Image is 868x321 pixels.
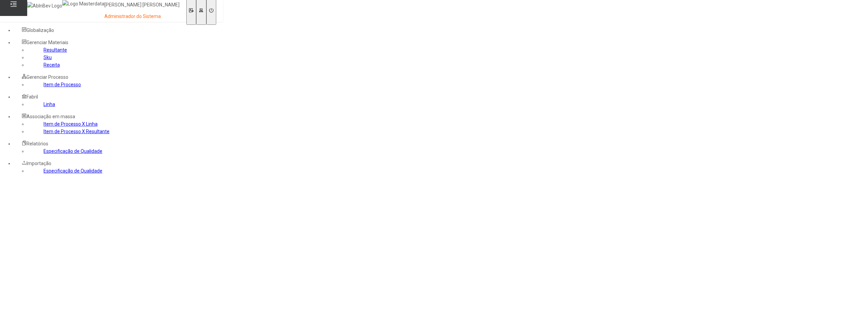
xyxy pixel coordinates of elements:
[27,161,51,166] span: Importação
[104,2,180,8] p: [PERSON_NAME] [PERSON_NAME]
[44,129,109,134] a: Item de Processo X Resultante
[44,168,102,174] a: Especificação de Qualidade
[27,74,68,80] span: Gerenciar Processo
[44,121,98,127] a: Item de Processo X Linha
[27,2,62,10] img: AbInBev Logo
[27,28,54,33] span: Globalização
[27,114,75,119] span: Associação em massa
[44,82,81,87] a: Item de Processo
[27,141,48,146] span: Relatórios
[44,55,52,60] a: Sku
[27,40,68,45] span: Gerenciar Materiais
[44,148,102,154] a: Especificação de Qualidade
[104,13,180,20] p: Administrador do Sistema
[44,62,60,68] a: Receita
[44,47,67,53] a: Resultante
[44,102,55,107] a: Linha
[27,94,38,100] span: Fabril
